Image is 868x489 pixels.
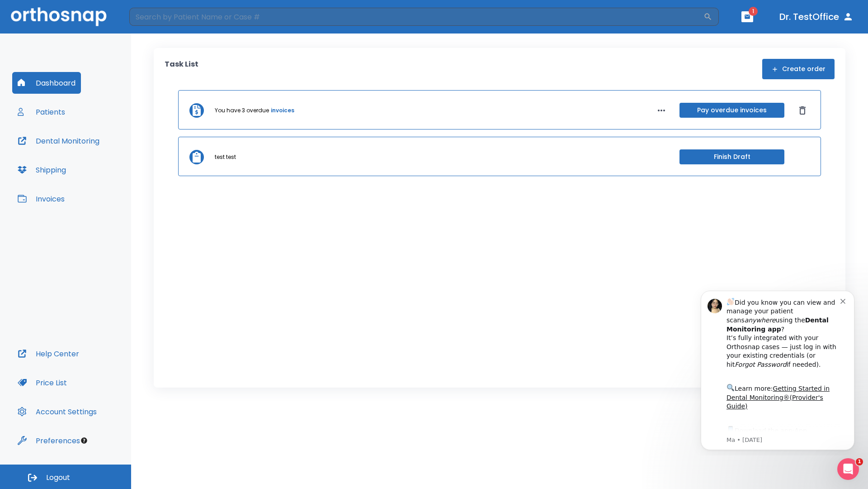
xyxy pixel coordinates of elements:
[39,153,153,162] p: Message from Ma, sent 8w ago
[12,372,72,393] button: Price List
[46,473,70,483] span: Logout
[165,59,198,79] p: Task List
[215,153,236,161] p: test test
[12,159,71,181] button: Shipping
[11,7,107,26] img: Orthosnap
[271,106,294,115] a: invoices
[12,101,71,123] button: Patients
[837,458,859,480] iframe: Intercom live chat
[12,401,102,422] button: Account Settings
[12,130,105,152] button: Dental Monitoring
[856,458,863,465] span: 1
[795,103,810,118] button: Dismiss
[39,142,153,188] div: Download the app: | ​ Let us know if you need help getting started!
[153,14,160,21] button: Dismiss notification
[679,103,784,118] button: Pay overdue invoices
[80,436,88,445] div: Tooltip anchor
[129,8,703,26] input: Search by Patient Name or Case #
[687,283,868,455] iframe: Intercom notifications message
[762,59,835,79] button: Create order
[749,7,758,16] span: 1
[12,343,85,364] button: Help Center
[12,188,70,210] button: Invoices
[12,72,81,94] button: Dashboard
[679,149,784,164] button: Finish Draft
[39,144,120,161] a: App Store
[12,430,85,451] button: Preferences
[776,9,857,25] button: Dr. TestOffice
[215,106,269,115] p: You have 3 overdue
